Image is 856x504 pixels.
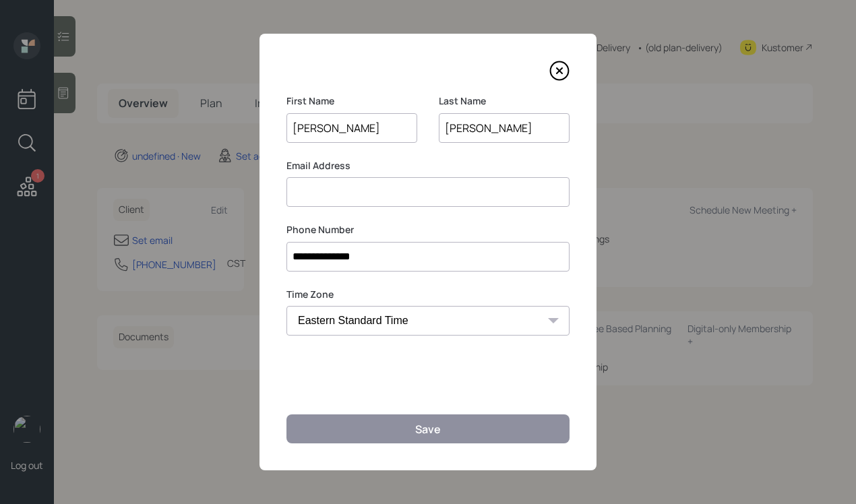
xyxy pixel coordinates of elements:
[415,422,441,437] div: Save
[439,94,570,108] label: Last Name
[286,159,570,172] label: Email Address
[286,94,417,108] label: First Name
[286,288,570,301] label: Time Zone
[286,223,570,237] label: Phone Number
[286,414,570,443] button: Save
